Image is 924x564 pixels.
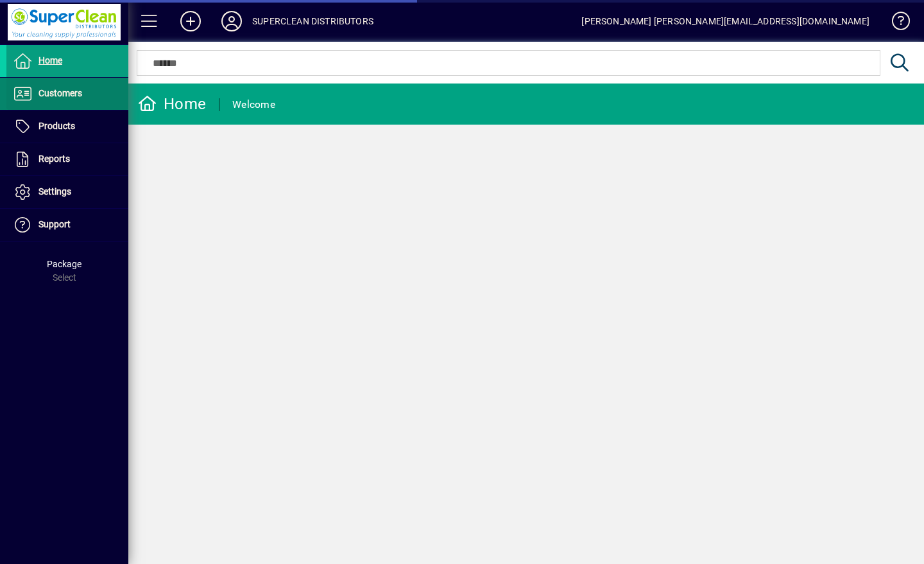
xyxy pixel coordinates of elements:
[581,11,869,31] div: [PERSON_NAME] [PERSON_NAME][EMAIL_ADDRESS][DOMAIN_NAME]
[252,11,373,31] div: SUPERCLEAN DISTRIBUTORS
[232,94,275,115] div: Welcome
[47,259,81,269] span: Package
[170,10,211,33] button: Add
[138,94,206,114] div: Home
[6,78,128,110] a: Customers
[38,55,62,66] span: Home
[38,88,82,98] span: Customers
[211,10,252,33] button: Profile
[38,186,71,197] span: Settings
[38,154,70,164] span: Reports
[6,176,128,208] a: Settings
[38,121,75,131] span: Products
[6,110,128,143] a: Products
[38,219,71,229] span: Support
[882,3,908,44] a: Knowledge Base
[6,143,128,175] a: Reports
[6,209,128,241] a: Support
